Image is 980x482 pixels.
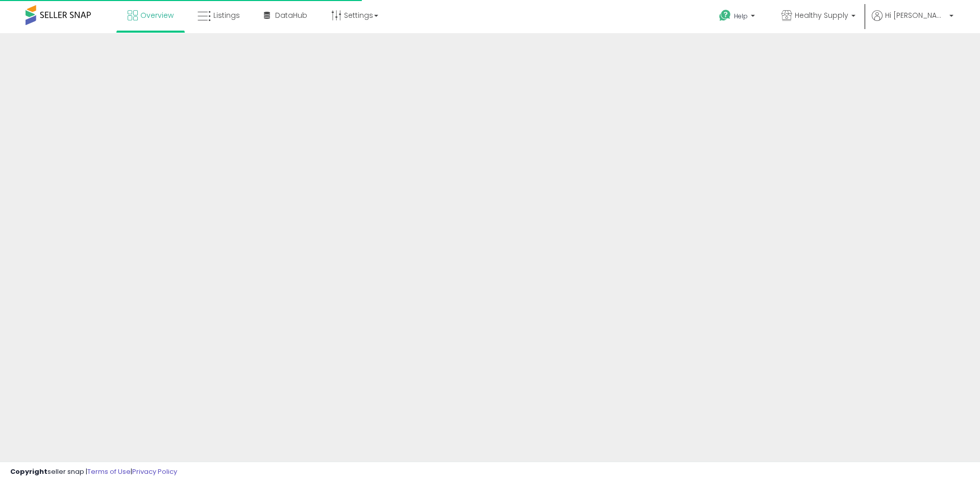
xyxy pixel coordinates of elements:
[885,10,946,20] span: Hi [PERSON_NAME]
[872,10,953,33] a: Hi [PERSON_NAME]
[711,2,765,33] a: Help
[140,10,174,20] span: Overview
[734,12,748,20] span: Help
[275,10,307,20] span: DataHub
[213,10,240,20] span: Listings
[795,10,848,20] span: Healthy Supply
[719,9,731,22] i: Get Help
